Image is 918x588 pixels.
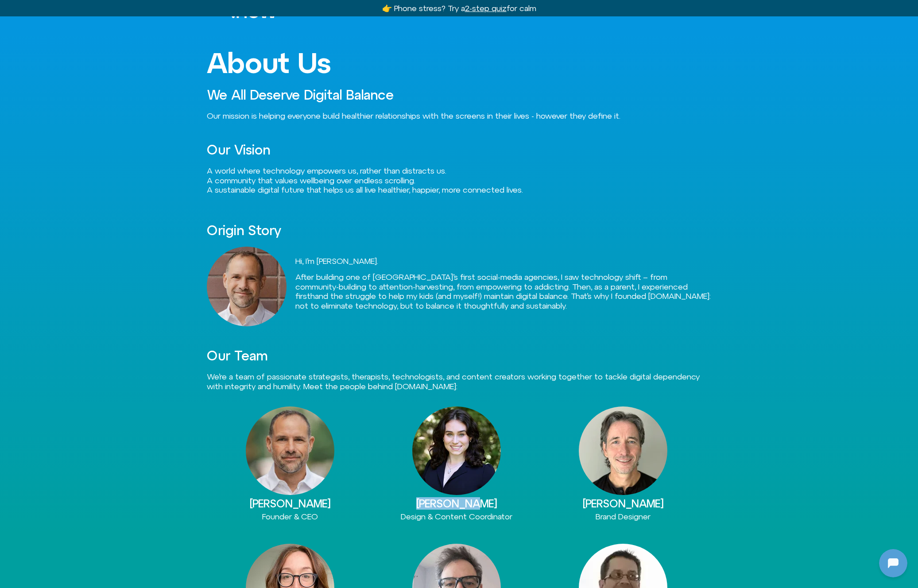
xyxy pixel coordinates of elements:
img: Randall Van Gerwen [579,406,667,495]
a: 👉 Phone stress? Try a2-step quizfor calm [382,4,536,13]
u: 2-step quiz [465,4,507,13]
h2: Our Vision [207,143,712,157]
h3: [PERSON_NAME] [540,498,706,509]
iframe: Botpress [879,549,907,577]
h3: [PERSON_NAME] [373,498,540,509]
img: Amy Lester [412,406,501,495]
img: Eli Singer [207,247,287,326]
span: Founder & CEO [262,512,318,521]
h3: [PERSON_NAME] [207,498,373,509]
img: Eli Singer 2 [246,406,334,495]
p: A world where technology empowers us, rather than distracts us. A community that values wellbeing... [207,166,712,195]
p: Hi, I’m [PERSON_NAME]. [295,256,712,266]
span: We’re a team of passionate strategists, therapists, technologists, and content creators working t... [207,372,700,391]
span: Design & Content Coordinator [401,512,512,521]
h1: About Us [207,47,712,78]
h2: Our Team [207,348,712,363]
span: Brand Designer [596,512,651,521]
span: Our mission is helping everyone build healthier relationships with the screens in their lives - h... [207,111,620,120]
h2: We All Deserve Digital Balance [207,88,712,102]
p: After building one of [GEOGRAPHIC_DATA]’s first social-media agencies, I saw technology shift – f... [295,272,712,310]
h2: Origin Story [207,223,712,238]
